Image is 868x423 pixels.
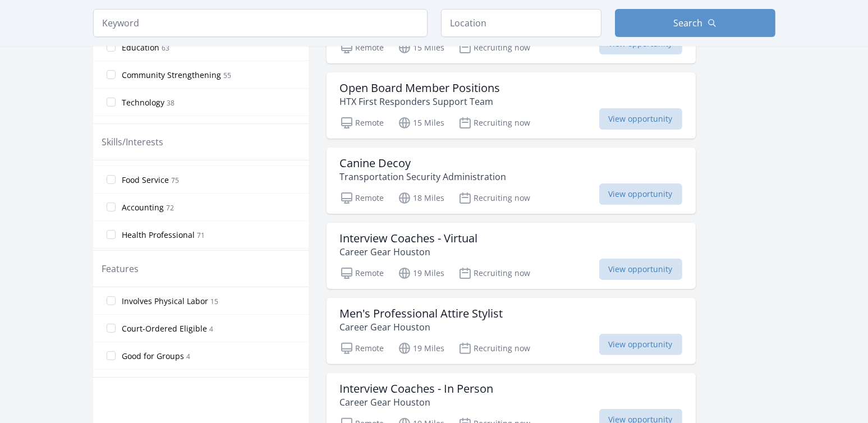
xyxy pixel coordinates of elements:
[599,183,682,205] span: View opportunity
[102,262,139,275] legend: Features
[398,116,445,130] p: 15 Miles
[122,229,195,241] span: Health Professional
[340,396,494,409] p: Career Gear Houston
[102,135,164,149] legend: Skills/Interests
[599,108,682,130] span: View opportunity
[458,342,531,355] p: Recruiting now
[210,324,214,334] span: 4
[122,70,222,81] span: Community Strengthening
[107,175,116,184] input: Food Service 75
[327,223,696,289] a: Interview Coaches - Virtual Career Gear Houston Remote 19 Miles Recruiting now View opportunity
[340,382,494,396] h3: Interview Coaches - In Person
[107,324,116,333] input: Court-Ordered Eligible 4
[340,41,384,54] p: Remote
[458,116,531,130] p: Recruiting now
[198,231,205,240] span: 71
[93,9,428,37] input: Keyword
[107,230,116,239] input: Health Professional 71
[107,351,116,360] input: Good for Groups 4
[398,191,445,205] p: 18 Miles
[224,71,232,80] span: 55
[340,307,503,320] h3: Men's Professional Attire Stylist
[107,98,116,107] input: Technology 38
[172,176,180,185] span: 75
[122,174,169,186] span: Food Service
[615,9,775,37] button: Search
[340,191,384,205] p: Remote
[458,266,531,280] p: Recruiting now
[340,95,500,108] p: HTX First Responders Support Team
[340,245,478,259] p: Career Gear Houston
[340,266,384,280] p: Remote
[122,351,185,362] span: Good for Groups
[340,81,500,95] h3: Open Board Member Positions
[187,352,191,361] span: 4
[162,43,170,53] span: 63
[211,297,219,306] span: 15
[340,342,384,355] p: Remote
[599,334,682,355] span: View opportunity
[167,203,174,213] span: 72
[327,72,696,139] a: Open Board Member Positions HTX First Responders Support Team Remote 15 Miles Recruiting now View...
[327,298,696,364] a: Men's Professional Attire Stylist Career Gear Houston Remote 19 Miles Recruiting now View opportu...
[107,203,116,211] input: Accounting 72
[107,296,116,305] input: Involves Physical Labor 15
[398,342,445,355] p: 19 Miles
[674,16,703,30] span: Search
[107,70,116,79] input: Community Strengthening 55
[122,42,160,53] span: Education
[398,266,445,280] p: 19 Miles
[458,191,531,205] p: Recruiting now
[327,148,696,214] a: Canine Decoy Transportation Security Administration Remote 18 Miles Recruiting now View opportunity
[122,296,209,307] span: Involves Physical Labor
[107,43,116,52] input: Education 63
[122,97,165,108] span: Technology
[122,323,208,334] span: Court-Ordered Eligible
[167,98,175,108] span: 38
[458,41,531,54] p: Recruiting now
[398,41,445,54] p: 15 Miles
[122,202,164,213] span: Accounting
[340,320,503,334] p: Career Gear Houston
[340,170,507,183] p: Transportation Security Administration
[441,9,601,37] input: Location
[340,232,478,245] h3: Interview Coaches - Virtual
[340,157,507,170] h3: Canine Decoy
[599,259,682,280] span: View opportunity
[340,116,384,130] p: Remote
